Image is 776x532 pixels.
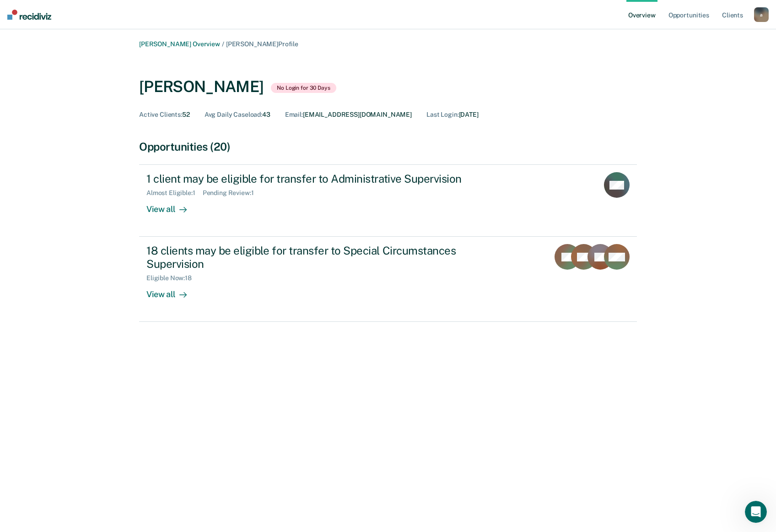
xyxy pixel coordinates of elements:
[146,244,468,271] div: 18 clients may be eligible for transfer to Special Circumstances Supervision
[271,83,336,93] span: No Login for 30 Days
[745,501,767,523] iframe: Intercom live chat
[139,111,190,119] div: 52
[285,111,412,119] div: [EMAIL_ADDRESS][DOMAIN_NAME]
[139,237,637,322] a: 18 clients may be eligible for transfer to Special Circumstances SupervisionEligible Now:18View all
[285,111,303,118] span: Email :
[146,197,198,215] div: View all
[203,189,261,197] div: Pending Review : 1
[754,7,769,22] button: a
[146,274,199,282] div: Eligible Now : 18
[139,164,637,237] a: 1 client may be eligible for transfer to Administrative SupervisionAlmost Eligible:1Pending Revie...
[220,40,226,48] span: /
[139,140,637,153] div: Opportunities (20)
[426,111,479,119] div: [DATE]
[146,282,198,300] div: View all
[205,111,262,118] span: Avg Daily Caseload :
[139,77,264,96] div: [PERSON_NAME]
[139,40,220,48] a: [PERSON_NAME] Overview
[426,111,458,118] span: Last Login :
[139,111,182,118] span: Active Clients :
[205,111,270,119] div: 43
[7,10,51,20] img: Recidiviz
[146,172,468,185] div: 1 client may be eligible for transfer to Administrative Supervision
[226,40,298,48] span: [PERSON_NAME] Profile
[146,189,203,197] div: Almost Eligible : 1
